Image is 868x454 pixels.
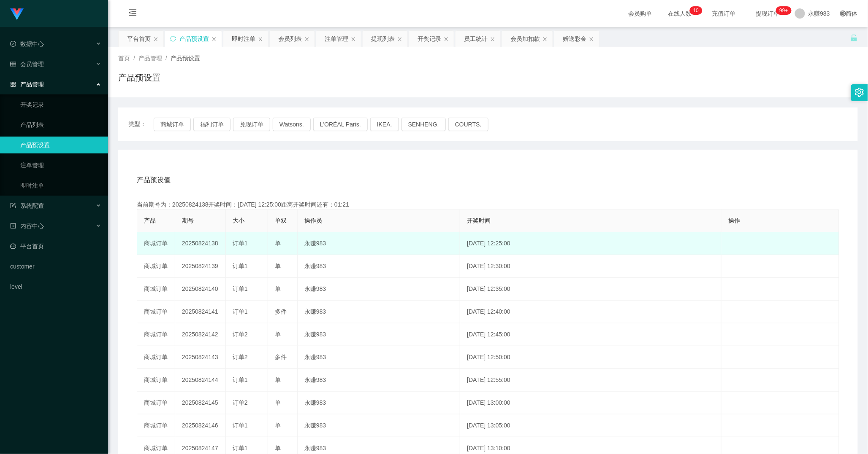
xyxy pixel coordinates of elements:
td: 永赚983 [298,323,460,346]
p: 1 [693,6,696,15]
span: 提现订单 [752,11,784,16]
span: 订单2 [233,331,248,338]
td: 20250824146 [175,414,226,437]
span: 单 [275,331,281,338]
span: 产品预设置 [171,55,200,62]
span: 产品 [144,217,156,224]
span: 单 [275,285,281,292]
span: 单 [275,376,281,383]
div: 会员列表 [278,31,302,47]
span: 首页 [118,55,130,62]
i: 图标: close [153,37,158,42]
button: COURTS. [448,118,488,131]
button: SENHENG. [401,118,446,131]
div: 开奖记录 [418,31,441,47]
a: 产品预设置 [20,137,101,153]
span: 内容中心 [10,223,44,229]
i: 图标: setting [855,88,864,97]
td: [DATE] 12:55:00 [460,369,722,392]
td: 20250824140 [175,278,226,301]
span: 订单1 [233,308,248,315]
span: 单 [275,445,281,451]
a: 图标: dashboard平台首页 [10,238,101,255]
span: 产品管理 [138,55,162,62]
a: 注单管理 [20,157,101,174]
span: 期号 [182,217,194,224]
div: 会员加扣款 [510,31,540,47]
button: IKEA. [370,118,399,131]
td: 20250824144 [175,369,226,392]
td: [DATE] 12:35:00 [460,278,722,301]
td: 永赚983 [298,369,460,392]
td: 商城订单 [137,278,175,301]
i: 图标: profile [10,223,16,229]
td: [DATE] 12:40:00 [460,301,722,323]
span: 订单2 [233,354,248,360]
td: 20250824141 [175,301,226,323]
i: 图标: menu-fold [118,0,147,27]
span: 订单1 [233,445,248,451]
td: 商城订单 [137,301,175,323]
span: 单 [275,240,281,247]
i: 图标: close [212,37,217,42]
i: 图标: appstore-o [10,81,16,87]
span: 单双 [275,217,287,224]
td: 永赚983 [298,301,460,323]
i: 图标: table [10,61,16,67]
a: level [10,278,101,295]
span: 会员管理 [10,61,44,67]
td: 20250824139 [175,255,226,278]
button: 福利订单 [193,118,231,131]
div: 当前期号为：20250824138开奖时间：[DATE] 12:25:00距离开奖时间还有：01:21 [137,200,839,209]
td: 永赚983 [298,232,460,255]
i: 图标: sync [170,36,176,42]
sup: 10 [690,6,702,15]
td: 20250824143 [175,346,226,369]
td: 永赚983 [298,392,460,414]
sup: 182 [776,6,791,15]
h1: 产品预设置 [118,71,160,84]
span: 大小 [233,217,244,224]
span: 多件 [275,354,287,360]
td: [DATE] 12:30:00 [460,255,722,278]
span: 订单1 [233,285,248,292]
a: 产品列表 [20,116,101,133]
i: 图标: close [542,37,548,42]
i: 图标: close [589,37,594,42]
i: 图标: close [490,37,495,42]
td: 商城订单 [137,232,175,255]
i: 图标: close [304,37,309,42]
span: 充值订单 [708,11,740,16]
button: L'ORÉAL Paris. [313,118,368,131]
span: 操作员 [304,217,322,224]
div: 即时注单 [232,31,255,47]
div: 产品预设置 [179,31,209,47]
span: 订单1 [233,376,248,383]
div: 赠送彩金 [563,31,586,47]
a: 即时注单 [20,177,101,194]
span: 系统配置 [10,202,44,209]
td: 永赚983 [298,278,460,301]
td: [DATE] 13:00:00 [460,392,722,414]
img: logo.9652507e.png [10,8,24,20]
td: [DATE] 13:05:00 [460,414,722,437]
span: 单 [275,399,281,406]
td: 20250824142 [175,323,226,346]
i: 图标: close [351,37,356,42]
i: 图标: global [840,11,846,16]
span: 产品管理 [10,81,44,88]
td: 商城订单 [137,346,175,369]
button: 商城订单 [154,118,191,131]
div: 提现列表 [371,31,395,47]
button: 兑现订单 [233,118,270,131]
td: [DATE] 12:25:00 [460,232,722,255]
span: 类型： [128,118,154,131]
button: Watsons. [273,118,311,131]
span: 订单1 [233,422,248,429]
div: 注单管理 [325,31,348,47]
span: 订单2 [233,399,248,406]
span: 操作 [728,217,740,224]
i: 图标: form [10,203,16,209]
span: 订单1 [233,263,248,269]
span: 数据中心 [10,40,44,47]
